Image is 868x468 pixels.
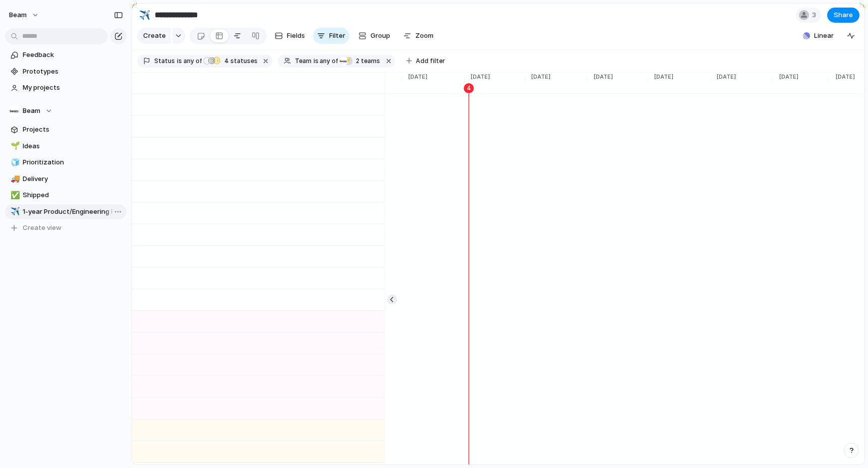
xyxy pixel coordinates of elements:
[23,207,123,217] span: 1-year Product/Engineering Roadmap
[648,73,676,81] span: [DATE]
[23,141,123,151] span: Ideas
[23,157,123,167] span: Prioritization
[23,190,123,200] span: Shipped
[23,106,40,116] span: Beam
[11,173,18,185] div: 🚚
[5,220,127,236] button: Create view
[312,55,340,67] button: isany of
[11,140,18,152] div: 🌱
[221,56,258,66] span: statuses
[23,125,123,135] span: Projects
[830,73,858,81] span: [DATE]
[9,190,19,200] button: ✅
[711,73,739,81] span: [DATE]
[344,57,352,65] div: ⚡
[9,207,19,217] button: ✈️
[5,80,127,95] a: My projects
[799,28,838,43] button: Linear
[5,204,127,219] a: ✈️1-year Product/Engineering Roadmap
[5,103,127,119] button: Beam
[143,31,166,41] span: Create
[271,28,309,44] button: Fields
[5,122,127,137] a: Projects
[5,64,127,79] a: Prototypes
[353,56,380,66] span: teams
[399,28,438,44] button: Zoom
[370,31,390,41] span: Group
[588,73,616,81] span: [DATE]
[23,174,123,184] span: Delivery
[9,174,19,184] button: 🚚
[5,47,127,63] a: Feedback
[175,55,204,67] button: isany of
[415,31,433,41] span: Zoom
[773,73,801,81] span: [DATE]
[11,206,18,217] div: ✈️
[287,31,305,41] span: Fields
[464,83,474,93] div: 4
[221,57,230,65] span: 4
[182,56,202,66] span: any of
[137,7,153,23] button: ✈️
[177,56,182,66] span: is
[402,73,430,81] span: [DATE]
[137,28,171,44] button: Create
[9,10,27,20] span: Beam
[812,10,819,20] span: 3
[319,56,338,66] span: any of
[339,55,382,67] button: ⚡2 teams
[5,155,127,170] a: 🧊Prioritization
[525,73,553,81] span: [DATE]
[5,139,127,154] a: 🌱Ideas
[416,56,445,66] span: Add filter
[154,56,175,66] span: Status
[353,28,395,44] button: Group
[834,10,853,20] span: Share
[139,8,150,22] div: ✈️
[23,83,123,93] span: My projects
[814,31,834,41] span: Linear
[313,28,349,44] button: Filter
[11,190,18,201] div: ✅
[23,223,61,233] span: Create view
[5,188,127,203] a: ✅Shipped
[329,31,345,41] span: Filter
[11,157,18,168] div: 🧊
[9,141,19,151] button: 🌱
[5,7,44,23] button: Beam
[314,56,319,66] span: is
[465,73,493,81] span: [DATE]
[203,55,260,67] button: 4 statuses
[23,50,123,60] span: Feedback
[23,67,123,77] span: Prototypes
[5,171,127,187] a: 🚚Delivery
[827,8,859,23] button: Share
[353,57,361,65] span: 2
[295,56,312,66] span: Team
[400,54,451,68] button: Add filter
[9,157,19,167] button: 🧊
